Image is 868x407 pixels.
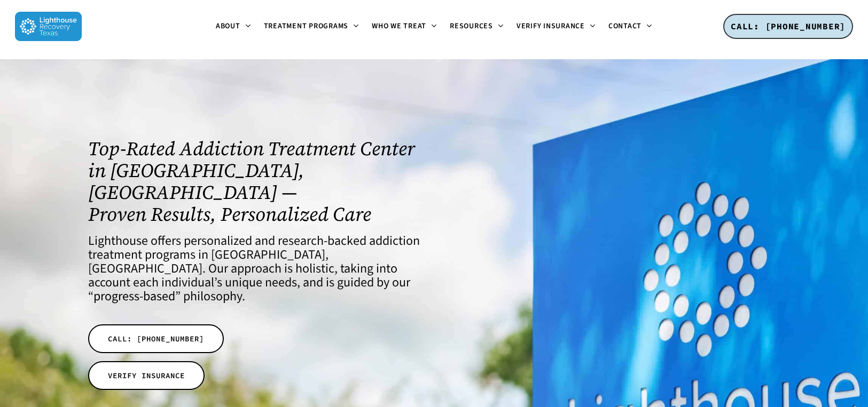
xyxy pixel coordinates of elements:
[443,22,510,31] a: Resources
[450,21,493,31] span: Resources
[88,324,224,353] a: CALL: [PHONE_NUMBER]
[93,287,175,306] a: progress-based
[510,22,602,31] a: Verify Insurance
[88,361,205,390] a: VERIFY INSURANCE
[216,21,240,31] span: About
[15,12,82,41] img: Lighthouse Recovery Texas
[608,21,642,31] span: Contact
[108,333,204,344] span: CALL: [PHONE_NUMBER]
[209,22,257,31] a: About
[602,22,659,31] a: Contact
[372,21,426,31] span: Who We Treat
[731,21,846,31] span: CALL: [PHONE_NUMBER]
[88,234,420,304] h4: Lighthouse offers personalized and research-backed addiction treatment programs in [GEOGRAPHIC_DA...
[723,14,853,39] a: CALL: [PHONE_NUMBER]
[88,138,420,225] h1: Top-Rated Addiction Treatment Center in [GEOGRAPHIC_DATA], [GEOGRAPHIC_DATA] — Proven Results, Pe...
[257,22,366,31] a: Treatment Programs
[264,21,349,31] span: Treatment Programs
[365,22,443,31] a: Who We Treat
[108,370,185,381] span: VERIFY INSURANCE
[517,21,585,31] span: Verify Insurance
